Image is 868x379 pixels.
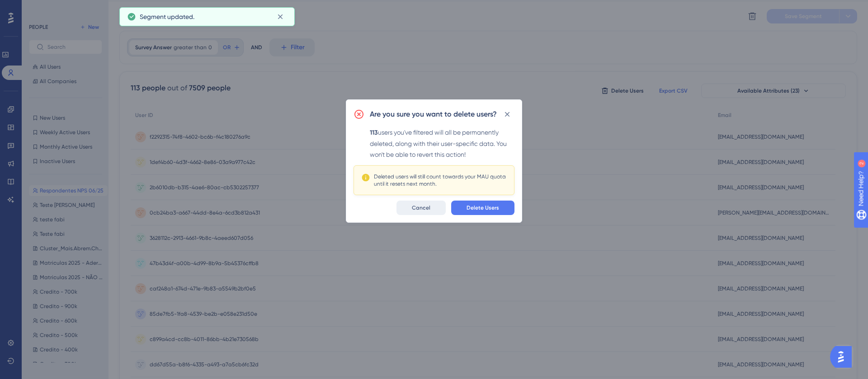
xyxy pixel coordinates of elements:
span: Segment updated. [140,11,194,22]
div: 2 [63,5,66,12]
h2: Are you sure you want to delete users? [370,109,497,120]
span: Delete Users [467,204,499,211]
span: 113 [370,129,378,136]
div: Deleted users will still count towards your MAU quota until it resets next month. [374,173,507,187]
span: Need Help? [21,2,57,13]
iframe: UserGuiding AI Assistant Launcher [830,343,857,370]
span: Cancel [412,204,430,211]
div: users you've filtered will all be permanently deleted, along with their user-specific data. You w... [370,127,514,160]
